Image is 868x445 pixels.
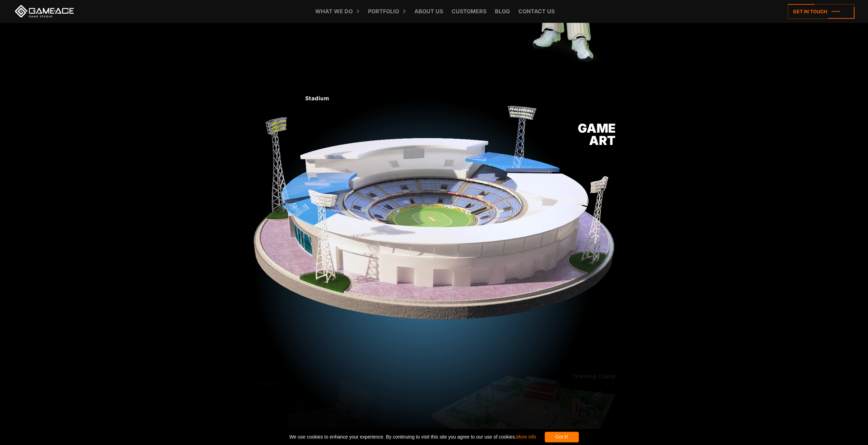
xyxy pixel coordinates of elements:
[572,372,616,380] div: Training Camp
[252,103,616,323] img: Cricket manager mobile game development case study
[289,432,536,442] span: We use cookies to enhance your experience. By continuing to visit this site you agree to our use ...
[252,379,277,387] div: Hospital
[545,432,579,442] div: Got it!
[788,4,854,19] a: Get in touch
[516,434,536,440] a: More info
[305,94,329,102] div: Stadium
[578,122,616,147] div: Game Art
